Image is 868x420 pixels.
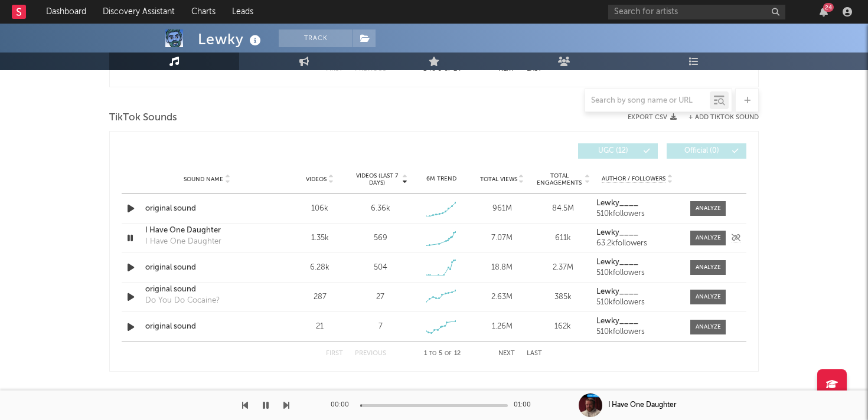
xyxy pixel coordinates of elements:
[536,203,590,215] div: 84.5M
[145,321,269,333] a: original sound
[326,350,343,357] button: First
[145,262,269,274] a: original sound
[628,114,677,121] button: Export CSV
[414,175,469,183] div: 6M Trend
[536,262,590,274] div: 2.37M
[586,147,640,155] span: UGC ( 12 )
[536,321,590,333] div: 162k
[596,328,678,336] div: 510k followers
[527,350,542,357] button: Last
[353,172,401,186] span: Videos (last 7 days)
[184,176,223,183] span: Sound Name
[374,262,387,274] div: 504
[677,114,759,121] button: + Add TikTok Sound
[596,298,678,307] div: 510k followers
[475,291,530,303] div: 2.63M
[145,225,269,237] a: I Have One Daughter
[374,232,387,244] div: 569
[429,67,436,72] span: to
[475,321,530,333] div: 1.26M
[608,400,677,411] div: I Have One Daughter
[596,258,638,266] strong: Lewky____
[596,317,678,326] a: Lewky____
[667,143,746,159] button: Official(0)
[292,232,347,244] div: 1.35k
[475,262,530,274] div: 18.8M
[536,172,583,186] span: Total Engagements
[306,176,327,183] span: Videos
[498,350,515,357] button: Next
[109,111,177,125] span: TikTok Sounds
[596,199,678,208] a: Lewky____
[292,262,347,274] div: 6.28k
[585,96,710,106] input: Search by song name or URL
[445,351,452,356] span: of
[596,210,678,218] div: 510k followers
[475,203,530,215] div: 961M
[688,114,759,121] button: + Add TikTok Sound
[145,284,269,296] a: original sound
[145,295,220,307] div: Do You Do Cocaine?
[596,229,638,237] strong: Lewky____
[292,321,347,333] div: 21
[596,258,678,267] a: Lewky____
[596,288,638,296] strong: Lewky____
[820,7,828,17] button: 24
[198,29,264,49] div: Lewky
[536,291,590,303] div: 385k
[674,147,729,155] span: Official ( 0 )
[596,317,638,325] strong: Lewky____
[602,175,665,183] span: Author / Followers
[378,321,383,333] div: 7
[355,350,386,357] button: Previous
[596,269,678,277] div: 510k followers
[429,351,436,356] span: to
[145,236,221,248] div: I Have One Daughter
[376,291,384,303] div: 27
[475,232,530,244] div: 7.07M
[536,232,590,244] div: 611k
[331,398,354,412] div: 00:00
[410,347,475,361] div: 1 5 12
[578,143,658,159] button: UGC(12)
[279,29,353,47] button: Track
[608,5,785,19] input: Search for artists
[371,203,390,215] div: 6.36k
[145,203,269,215] a: original sound
[514,398,537,412] div: 01:00
[480,176,517,183] span: Total Views
[596,239,678,248] div: 63.2k followers
[292,203,347,215] div: 106k
[596,288,678,296] a: Lewky____
[596,229,678,237] a: Lewky____
[292,291,347,303] div: 287
[444,67,451,72] span: of
[596,199,638,207] strong: Lewky____
[823,3,834,12] div: 24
